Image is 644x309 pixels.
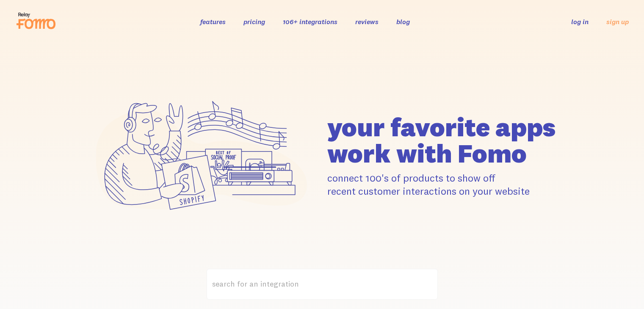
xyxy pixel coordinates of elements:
a: pricing [243,17,265,26]
a: reviews [355,17,379,26]
a: features [200,17,226,26]
a: sign up [606,17,629,26]
a: blog [396,17,410,26]
label: search for an integration [207,269,438,300]
a: log in [571,17,589,26]
p: connect 100's of products to show off recent customer interactions on your website [327,171,558,198]
h1: your favorite apps work with Fomo [327,114,558,166]
a: 106+ integrations [283,17,337,26]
